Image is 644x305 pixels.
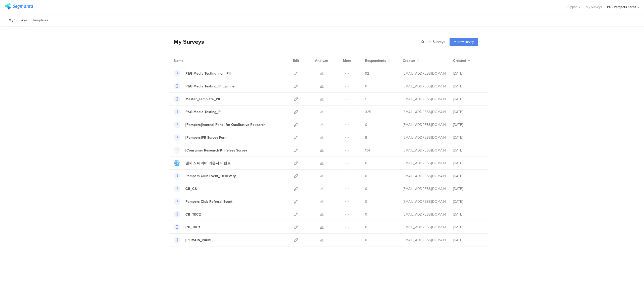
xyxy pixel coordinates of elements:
div: park.m.3@pg.com [403,225,446,230]
div: PG - Pampers Korea [607,5,636,9]
div: [DATE] [453,122,483,127]
span: 325 [365,109,371,115]
div: [Pampers]PR Survey Form [185,135,227,140]
div: park.m.3@pg.com [403,173,446,179]
div: Analyze [314,54,329,67]
li: My Surveys [6,15,29,26]
span: 92 [365,71,369,76]
a: [PERSON_NAME] [174,237,213,243]
div: Name [174,58,204,63]
span: 0 [365,225,367,230]
div: park.m.3@pg.com [403,212,446,217]
a: Pampers Club Referral Event [174,198,232,205]
div: [DATE] [453,186,483,191]
span: 0 [365,186,367,191]
span: 0 [365,84,367,89]
div: [DATE] [453,225,483,230]
div: park.m.3@pg.com [403,96,446,102]
span: 0 [365,212,367,217]
span: 0 [365,161,367,166]
a: P&G Media Testing_PII [174,109,223,115]
a: CB_T&C1 [174,224,200,230]
div: Charlie Banana [185,237,213,243]
li: Templates [30,15,51,26]
a: [Consumer Research]Knifeless Survey [174,147,247,154]
button: Created [453,58,470,63]
a: [Pampers]Internal Panel for Qualitative Research [174,121,265,128]
span: New survey [457,39,474,44]
div: My Surveys [169,37,204,46]
div: [DATE] [453,237,483,243]
a: Master_Template_PII [174,96,220,102]
div: 팸퍼스 네이버 라운지 이벤트 [185,161,231,166]
a: [Pampers]PR Survey Form [174,134,227,141]
a: Pampers Club Event_Delievery [174,173,236,179]
div: [DATE] [453,173,483,179]
div: park.m.3@pg.com [403,71,446,76]
div: CB_CS [185,186,197,191]
div: [DATE] [453,212,483,217]
span: 0 [365,122,367,127]
a: P&G Media Testing_PII_winner [174,83,236,89]
span: 0 [365,199,367,204]
span: 0 [365,173,367,179]
img: segmanta logo [5,3,33,10]
span: Created [453,58,466,63]
button: Creator [403,58,419,63]
div: park.m.3@pg.com [403,148,446,153]
div: park.m.3@pg.com [403,186,446,191]
div: park.m.3@pg.com [403,199,446,204]
div: [Consumer Research]Knifeless Survey [185,148,247,153]
a: 팸퍼스 네이버 라운지 이벤트 [174,160,231,166]
div: P&G Media Testing_non_PII [185,71,231,76]
div: park.m.3@pg.com [403,161,446,166]
div: park.m.3@pg.com [403,237,446,243]
div: park.m.3@pg.com [403,122,446,127]
span: Creator [403,58,415,63]
div: [DATE] [453,71,483,76]
div: [DATE] [453,84,483,89]
span: 0 [365,237,367,243]
div: P&G Media Testing_PII [185,109,223,115]
span: Support [567,5,578,9]
div: [DATE] [453,135,483,140]
div: park.m.3@pg.com [403,109,446,115]
div: Edit [291,54,301,67]
span: 14 Surveys [428,39,445,44]
div: [DATE] [453,148,483,153]
span: 134 [365,148,370,153]
div: Pampers Club Event_Delievery [185,173,236,179]
div: park.m.3@pg.com [403,84,446,89]
div: CB_T&C2 [185,212,201,217]
div: More [342,54,352,67]
div: P&G Media Testing_PII_winner [185,84,236,89]
div: Master_Template_PII [185,96,220,102]
div: CB_T&C1 [185,225,200,230]
span: 8 [365,135,367,140]
div: [Pampers]Internal Panel for Qualitative Research [185,122,265,127]
div: [DATE] [453,109,483,115]
div: [DATE] [453,199,483,204]
span: Respondents [365,58,386,63]
div: Pampers Club Referral Event [185,199,232,204]
div: park.m.3@pg.com [403,135,446,140]
a: CB_CS [174,185,197,192]
span: 1 [365,96,366,102]
a: CB_T&C2 [174,211,201,218]
div: [DATE] [453,161,483,166]
span: | [425,39,427,44]
div: [DATE] [453,96,483,102]
button: Respondents [365,58,390,63]
a: P&G Media Testing_non_PII [174,70,231,77]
